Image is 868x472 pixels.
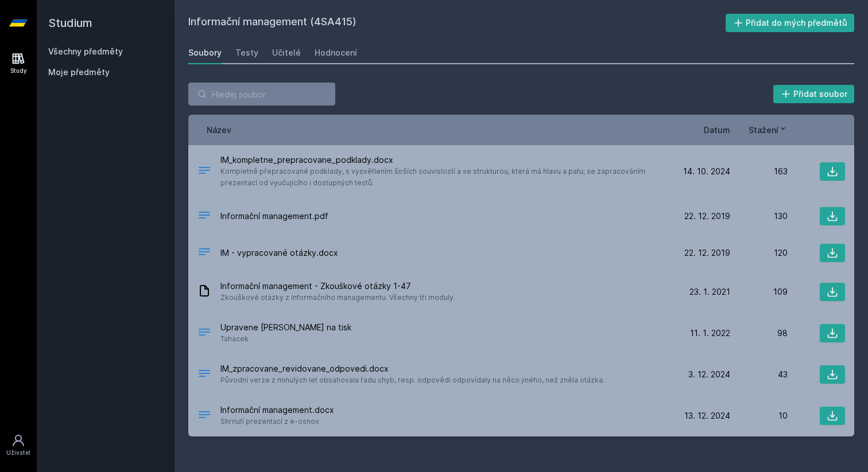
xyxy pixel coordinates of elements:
[683,166,730,177] span: 14. 10. 2024
[48,46,123,56] a: Všechny předměty
[10,67,27,75] div: Study
[684,210,730,222] span: 22. 12. 2019
[272,47,301,58] div: Učitelé
[749,124,788,136] button: Stažení
[730,166,788,177] div: 163
[220,363,604,375] span: IM_zpracovane_revidovane_odpovedi.docx
[197,366,211,383] div: DOCX
[315,41,357,64] a: Hodnocení
[704,124,730,136] button: Datum
[272,41,301,64] a: Učitelé
[220,322,351,333] span: Upravene [PERSON_NAME] na tisk
[315,47,357,58] div: Hodnocení
[197,408,211,424] div: DOCX
[197,325,211,342] div: .DOCX
[688,369,730,380] span: 3. 12. 2024
[2,428,34,463] a: Uživatel
[220,247,338,259] span: IM - vypracované otázky.docx
[220,154,668,166] span: IM_kompletne_prepracovane_podklady.docx
[220,333,351,345] span: Tahacek
[188,14,726,32] h2: Informační management (4SA415)
[220,280,454,292] span: Informační management - Zkouškové otázky 1-47
[188,47,222,58] div: Soubory
[726,14,855,32] button: Přidat do mých předmětů
[6,448,30,457] div: Uživatel
[730,410,788,422] div: 10
[684,410,730,422] span: 13. 12. 2024
[730,327,788,339] div: 98
[235,41,258,64] a: Testy
[220,292,454,303] span: Zkouškové otázky z Informačního managementu. Všechny tři moduly
[220,210,328,222] span: Informační management.pdf
[48,67,110,78] span: Moje předměty
[197,208,211,225] div: PDF
[730,286,788,298] div: 109
[197,163,211,180] div: DOCX
[684,247,730,259] span: 22. 12. 2019
[197,245,211,262] div: DOCX
[220,404,334,416] span: Informační management.docx
[207,124,231,136] button: Název
[690,327,730,339] span: 11. 1. 2022
[220,375,604,386] span: Původní verze z minulých let obsahovala řadu chyb, resp. odpovědi odpovídaly na něco jiného, než ...
[235,47,258,58] div: Testy
[220,416,334,427] span: Shrnutí prezentací z e-osnov.
[2,46,34,81] a: Study
[730,369,788,380] div: 43
[689,286,730,298] span: 23. 1. 2021
[188,41,222,64] a: Soubory
[730,210,788,222] div: 130
[188,83,335,106] input: Hledej soubor
[773,85,855,103] button: Přidat soubor
[749,124,778,136] span: Stažení
[730,247,788,259] div: 120
[220,166,668,189] span: Kompletně přepracované podklady, s vysvětlením širších souvislostí a se strukturou, která má hlav...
